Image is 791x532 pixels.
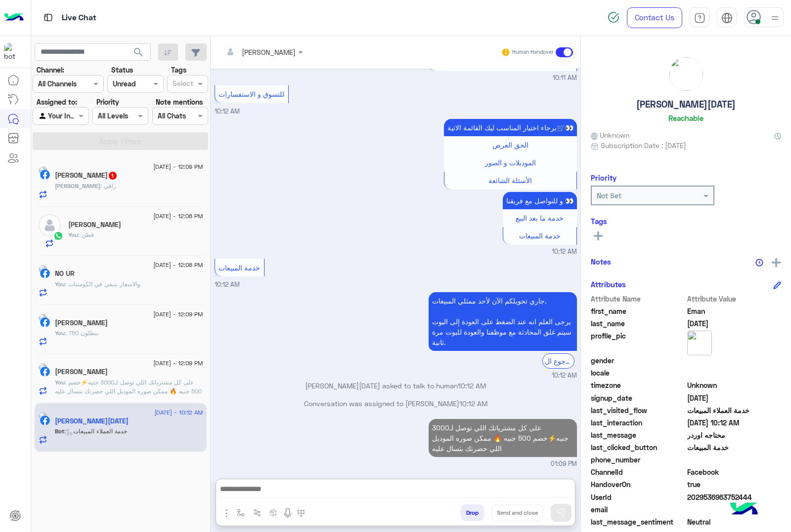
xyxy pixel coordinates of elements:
a: Contact Us [627,7,682,28]
img: defaultAdmin.png [39,214,61,236]
button: Drop [461,504,484,521]
img: tab [721,12,733,24]
span: 10:12 AM [458,381,486,390]
img: send attachment [220,507,232,519]
span: null [687,455,782,465]
span: [DATE] - 12:09 PM [153,310,203,319]
span: على كل مشترياتك اللي توصل لـ3000 جنيه⚡خصم 500 جنيه 🔥 ممكن صوره الموديل اللي حضرتك بتسال عليه [55,379,202,395]
span: [DATE] - 12:09 PM [153,359,203,368]
img: make a call [297,509,305,517]
label: Assigned to: [37,97,77,107]
span: You [55,379,65,386]
p: 20/8/2025, 10:12 AM [429,292,577,351]
h5: Ibrahim Al Malaki [55,171,118,180]
span: Unknown [591,130,629,140]
div: الرجوع ال Bot [542,353,574,369]
p: Live Chat [62,11,96,25]
h5: NO UR [55,269,75,278]
span: خدمة العملاء المبيعات [687,405,782,416]
span: 2025-04-11T19:23:07.133Z [687,393,782,403]
img: WhatsApp [53,231,63,241]
h5: Eslam Ashraf [68,221,121,229]
span: 1 [109,172,117,180]
img: Trigger scenario [253,509,261,517]
label: Status [111,65,133,75]
span: email [591,504,685,515]
h5: محمد ناصر الدنديطي [55,319,108,327]
span: timezone [591,380,685,390]
span: بنطلون 750 [65,329,98,337]
span: للتسوق و الاستفسارات [219,90,284,98]
img: picture [39,412,47,421]
span: 10:11 AM [553,74,577,83]
img: send voice note [282,507,294,519]
button: create order [265,504,282,521]
span: UserId [591,492,685,502]
label: Channel: [37,65,64,75]
span: : خدمة العملاء المبيعات [64,427,127,435]
span: [DATE] - 12:08 PM [153,212,203,221]
p: 20/8/2025, 10:12 AM [444,119,577,136]
img: picture [687,331,712,355]
span: خدمة المبيعات [687,442,782,453]
span: ChannelId [591,467,685,477]
h6: Tags [591,217,781,226]
span: null [687,355,782,366]
img: Facebook [40,170,50,180]
span: Bot [55,427,64,435]
span: HandoverOn [591,479,685,490]
label: Tags [171,65,186,75]
p: Conversation was assigned to [PERSON_NAME] [215,398,577,409]
span: last_message [591,430,685,440]
span: Attribute Value [687,294,782,304]
span: true [687,479,782,490]
a: tab [690,7,709,28]
span: locale [591,368,685,378]
span: phone_number [591,455,685,465]
img: tab [42,11,54,24]
span: [PERSON_NAME] [55,182,100,190]
img: profile [769,12,781,24]
h6: Notes [591,257,611,266]
img: send message [556,508,566,518]
span: 10:12 AM [552,247,577,257]
span: والاسعار بتبقي في الكومنتات [65,280,140,288]
span: Subscription Date : [DATE] [601,140,686,151]
img: 713415422032625 [4,43,22,61]
button: Apply Filters [33,132,208,150]
h6: Attributes [591,280,626,289]
span: last_message_sentiment [591,517,685,527]
img: Facebook [40,416,50,425]
p: [PERSON_NAME][DATE] asked to talk to human [215,380,577,391]
img: select flow [237,509,245,517]
span: first_name [591,306,685,316]
h6: Reachable [668,114,703,122]
img: picture [39,363,47,372]
span: Eman [687,306,782,316]
img: picture [39,166,47,175]
span: last_interaction [591,418,685,428]
span: last_visited_flow [591,405,685,416]
img: picture [669,57,703,91]
span: last_clicked_button [591,442,685,453]
img: add [772,258,781,267]
span: خدمة المبيعات [519,231,561,240]
span: راقي [100,182,116,190]
img: Logo [4,7,24,28]
span: You [55,280,65,288]
span: signup_date [591,393,685,403]
img: Facebook [40,268,50,278]
img: Facebook [40,367,50,377]
img: picture [39,265,47,274]
span: 0 [687,517,782,527]
span: [DATE] - 12:09 PM [153,162,203,171]
small: Human Handover [512,48,554,56]
span: 10:12 AM [459,399,487,408]
span: [DATE] - 10:12 AM [154,408,203,417]
span: Attribute Name [591,294,685,304]
p: 20/8/2025, 10:12 AM [503,192,577,209]
span: الحق العرض [492,141,528,149]
span: 0 [687,467,782,477]
img: picture [39,314,47,323]
span: الموديلات و الصور [485,158,536,167]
